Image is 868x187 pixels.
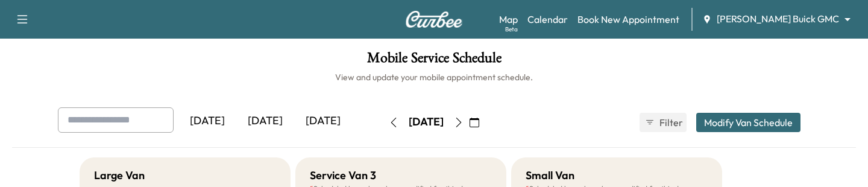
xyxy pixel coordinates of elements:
[717,12,839,26] span: [PERSON_NAME] Buick GMC
[178,107,236,135] div: [DATE]
[526,167,574,184] h5: Small Van
[94,167,145,184] h5: Large Van
[12,71,856,83] h6: View and update your mobile appointment schedule.
[236,107,294,135] div: [DATE]
[696,113,800,132] button: Modify Van Schedule
[12,51,856,71] h1: Mobile Service Schedule
[405,11,463,28] img: Curbee Logo
[409,115,444,130] div: [DATE]
[310,167,376,184] h5: Service Van 3
[527,12,568,27] a: Calendar
[294,107,352,135] div: [DATE]
[505,25,518,34] div: Beta
[640,113,687,132] button: Filter
[577,12,679,27] a: Book New Appointment
[659,115,681,130] span: Filter
[499,12,518,27] a: MapBeta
